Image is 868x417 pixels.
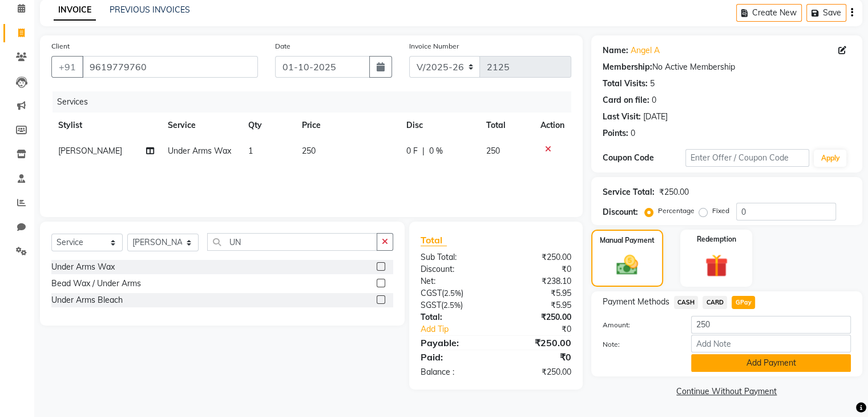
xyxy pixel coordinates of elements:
span: Payment Methods [603,296,669,308]
span: Total [421,234,447,246]
span: GPay [732,296,755,309]
div: ₹250.00 [496,251,580,263]
div: ₹5.95 [496,287,580,299]
div: Under Arms Bleach [51,294,123,306]
span: 2.5% [443,300,461,310]
th: Stylist [51,113,161,138]
label: Amount: [594,320,683,330]
label: Note: [594,339,683,350]
div: Discount: [603,206,638,218]
input: Add Note [691,335,851,352]
div: ₹0 [496,350,580,364]
span: 1 [248,146,253,156]
img: _cash.svg [609,252,645,278]
div: Under Arms Wax [51,261,115,273]
th: Price [295,113,399,138]
th: Disc [399,113,479,138]
a: Angel A [631,45,660,57]
div: 0 [631,127,635,139]
span: 2.5% [444,288,461,298]
button: Create New [736,4,802,22]
div: ₹0 [496,263,580,275]
span: CARD [703,296,727,309]
label: Invoice Number [409,41,459,51]
div: Bead Wax / Under Arms [51,278,141,290]
div: Net: [412,275,496,287]
span: CASH [674,296,699,309]
div: Payable: [412,336,496,350]
label: Redemption [697,234,736,244]
span: Under Arms Wax [168,146,231,156]
span: CGST [421,288,442,298]
div: ₹0 [510,323,579,335]
label: Fixed [712,206,729,216]
input: Search by Name/Mobile/Email/Code [82,56,258,78]
label: Manual Payment [600,235,655,246]
th: Total [479,113,534,138]
div: Card on file: [603,94,649,106]
img: _gift.svg [698,251,735,280]
div: Total: [412,311,496,323]
div: Total Visits: [603,78,648,90]
label: Client [51,41,70,51]
a: PREVIOUS INVOICES [110,5,190,15]
div: Coupon Code [603,152,685,164]
a: Add Tip [412,323,510,335]
div: 0 [652,94,656,106]
button: Save [806,4,846,22]
div: No Active Membership [603,61,851,73]
th: Qty [241,113,295,138]
div: Points: [603,127,628,139]
div: Membership: [603,61,652,73]
button: Add Payment [691,354,851,372]
div: Last Visit: [603,111,641,123]
input: Search or Scan [207,233,377,251]
th: Service [161,113,241,138]
div: ₹238.10 [496,275,580,287]
span: | [422,145,425,157]
span: 0 F [406,145,418,157]
div: Service Total: [603,186,655,198]
div: ₹5.95 [496,299,580,311]
div: 5 [650,78,655,90]
div: Name: [603,45,628,57]
div: ₹250.00 [496,366,580,378]
div: ₹250.00 [496,336,580,350]
div: ₹250.00 [659,186,689,198]
div: ( ) [412,299,496,311]
div: Services [53,91,580,113]
div: Paid: [412,350,496,364]
span: 250 [486,146,500,156]
div: ( ) [412,287,496,299]
div: Balance : [412,366,496,378]
div: [DATE] [643,111,668,123]
span: 0 % [429,145,443,157]
div: ₹250.00 [496,311,580,323]
button: Apply [814,150,846,167]
span: [PERSON_NAME] [58,146,122,156]
a: Continue Without Payment [594,386,860,398]
span: 250 [302,146,316,156]
label: Percentage [658,206,695,216]
label: Date [275,41,290,51]
input: Enter Offer / Coupon Code [685,149,810,167]
th: Action [534,113,571,138]
span: SGST [421,300,441,310]
button: +91 [51,56,83,78]
div: Discount: [412,263,496,275]
div: Sub Total: [412,251,496,263]
input: Amount [691,316,851,334]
